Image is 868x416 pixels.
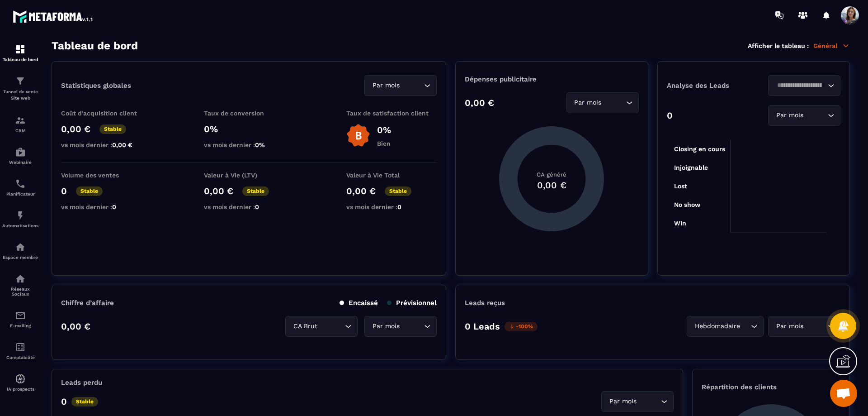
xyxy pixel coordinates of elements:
span: 0 [112,203,116,210]
div: Search for option [364,75,437,96]
div: Search for option [768,75,840,96]
img: formation [15,44,26,55]
img: automations [15,373,26,384]
input: Search for option [638,397,659,406]
p: 0,00 € [204,186,233,196]
div: Ouvrir le chat [830,380,857,407]
tspan: Win [674,220,686,227]
p: Leads reçus [465,299,505,307]
input: Search for option [401,321,422,331]
p: Stable [71,397,98,406]
p: 0 [61,186,67,196]
input: Search for option [805,321,826,331]
p: E-mailing [2,323,38,328]
img: scheduler [15,178,26,189]
p: 0,00 € [61,124,90,134]
a: formationformationCRM [2,108,38,140]
span: 0 [397,203,401,210]
p: vs mois dernier : [61,203,151,210]
div: Search for option [285,316,358,337]
div: Search for option [566,92,639,113]
p: 0,00 € [465,97,494,108]
img: formation [15,115,26,126]
p: Stable [99,124,126,134]
div: Search for option [601,391,674,412]
p: 0 Leads [465,321,500,332]
span: Par mois [774,110,805,120]
input: Search for option [742,321,749,331]
img: automations [15,210,26,221]
tspan: Lost [674,182,687,190]
p: 0,00 € [61,321,90,332]
p: Coût d'acquisition client [61,110,151,117]
input: Search for option [319,321,343,331]
img: automations [15,147,26,158]
div: Search for option [768,316,840,337]
p: Taux de conversion [204,110,294,117]
p: Prévisionnel [387,299,437,307]
a: schedulerschedulerPlanificateur [2,172,38,203]
span: 0% [255,141,265,148]
p: Bien [377,140,391,147]
span: 0 [255,203,259,210]
p: Espace membre [2,255,38,260]
tspan: No show [674,201,701,208]
p: 0 [61,396,67,407]
p: Leads perdu [61,378,102,387]
a: automationsautomationsAutomatisations [2,203,38,235]
p: Général [813,42,850,50]
p: Planificateur [2,191,38,196]
p: Comptabilité [2,355,38,360]
p: Tableau de bord [2,57,38,62]
p: CRM [2,128,38,133]
p: Valeur à Vie Total [346,172,437,179]
span: 0,00 € [112,141,132,148]
p: vs mois dernier : [204,141,294,148]
p: 0% [377,124,391,135]
a: accountantaccountantComptabilité [2,335,38,367]
span: Hebdomadaire [693,321,742,331]
a: automationsautomationsWebinaire [2,140,38,172]
img: email [15,310,26,321]
img: social-network [15,273,26,284]
span: Par mois [572,98,604,108]
p: Analyse des Leads [667,81,754,90]
p: 0 [667,110,673,121]
img: formation [15,76,26,86]
p: Valeur à Vie (LTV) [204,172,294,179]
p: IA prospects [2,387,38,392]
p: Chiffre d’affaire [61,299,114,307]
span: Par mois [774,321,805,331]
p: Encaissé [340,299,378,307]
p: Automatisations [2,223,38,228]
p: vs mois dernier : [204,203,294,210]
p: Répartition des clients [702,383,840,391]
p: vs mois dernier : [61,141,151,148]
img: b-badge-o.b3b20ee6.svg [346,124,370,148]
p: Réseaux Sociaux [2,287,38,296]
p: Tunnel de vente Site web [2,89,38,101]
h3: Tableau de bord [52,39,138,52]
a: formationformationTunnel de vente Site web [2,69,38,108]
p: Stable [242,186,269,196]
input: Search for option [401,81,422,91]
input: Search for option [604,98,624,108]
div: Search for option [364,316,437,337]
p: Afficher le tableau : [748,42,809,49]
img: logo [13,8,94,24]
span: CA Brut [291,321,319,331]
p: Webinaire [2,160,38,165]
p: -100% [505,322,538,331]
p: Volume des ventes [61,172,151,179]
p: vs mois dernier : [346,203,437,210]
a: formationformationTableau de bord [2,37,38,69]
input: Search for option [805,110,826,120]
tspan: Injoignable [674,164,708,172]
span: Par mois [607,397,638,406]
img: accountant [15,342,26,353]
tspan: Closing en cours [674,145,725,153]
a: social-networksocial-networkRéseaux Sociaux [2,267,38,303]
span: Par mois [370,81,401,91]
a: automationsautomationsEspace membre [2,235,38,267]
img: automations [15,242,26,253]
